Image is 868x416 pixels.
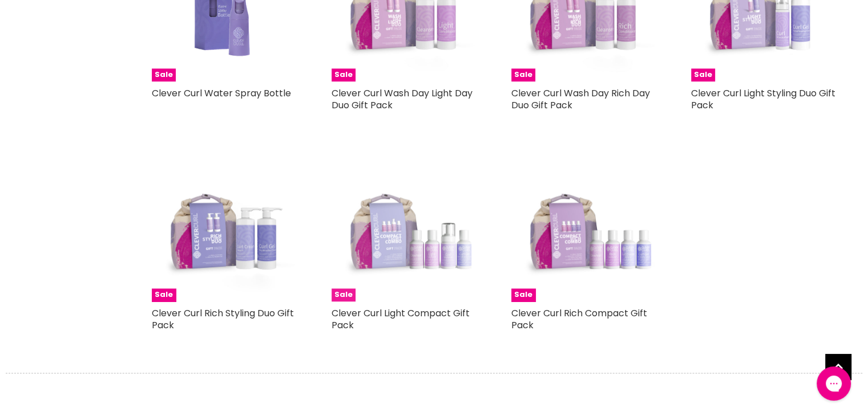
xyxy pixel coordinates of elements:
a: Back to top [825,354,851,380]
img: Clever Curl Rich Compact Gift Pack [511,156,657,301]
a: Clever Curl Water Spray Bottle [152,87,291,100]
img: Clever Curl Light Compact Gift Pack [332,156,477,301]
span: Sale [332,288,356,301]
a: Clever Curl Wash Day Rich Day Duo Gift Pack [511,87,650,112]
a: Clever Curl Rich Compact Gift Pack [511,307,647,332]
span: Sale [691,68,715,81]
a: Clever Curl Rich Styling Duo Gift Pack Sale [152,156,297,301]
span: Sale [332,68,356,81]
a: Clever Curl Light Compact Gift Pack [332,307,470,332]
a: Clever Curl Rich Styling Duo Gift Pack [152,307,294,332]
span: Back to top [825,354,851,384]
iframe: Gorgias live chat messenger [811,362,857,405]
span: Sale [511,68,535,81]
a: Clever Curl Light Compact Gift Pack Sale [332,156,477,301]
span: Sale [152,288,176,301]
a: Clever Curl Light Styling Duo Gift Pack [691,87,835,112]
a: Clever Curl Rich Compact Gift Pack Sale [511,156,657,301]
img: Clever Curl Rich Styling Duo Gift Pack [152,156,297,301]
a: Clever Curl Wash Day Light Day Duo Gift Pack [332,87,473,112]
span: Sale [152,68,176,81]
span: Sale [511,288,535,301]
